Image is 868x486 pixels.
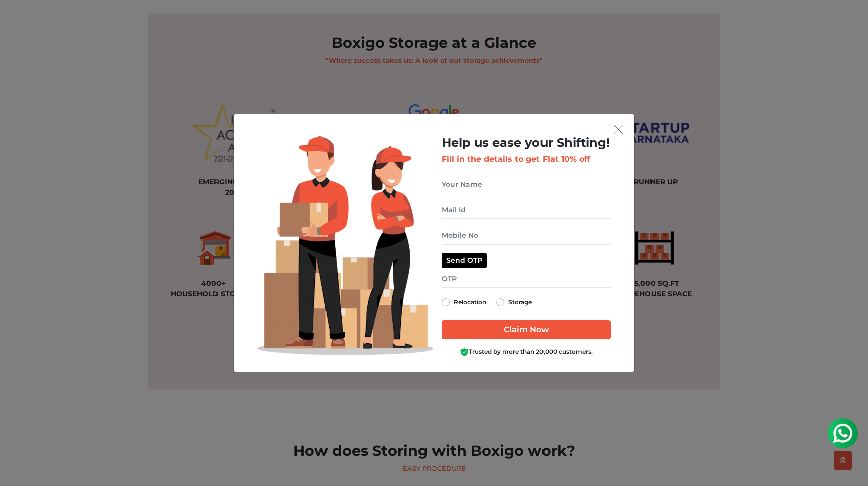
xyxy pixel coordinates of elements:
input: Mail Id [442,201,611,219]
div: Trusted by more than 20,000 customers. [442,347,611,357]
button: Send OTP [442,253,487,268]
img: exit [614,125,623,134]
label: Relocation [454,296,486,308]
label: Storage [508,296,532,308]
input: OTP [442,270,611,288]
img: whatsapp-icon.svg [10,10,30,30]
h2: Help us ease your Shifting! [442,136,611,150]
img: Boxigo Customer Shield [460,348,469,357]
input: Claim Now [442,320,611,339]
input: Your Name [442,176,611,193]
h3: Fill in the details to get Flat 10% off [442,154,611,164]
img: Lead Welcome Image [257,136,434,355]
input: Mobile No [442,227,611,245]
